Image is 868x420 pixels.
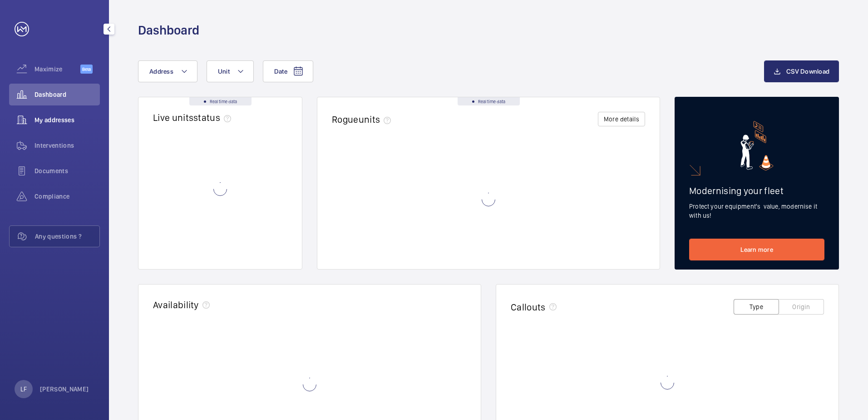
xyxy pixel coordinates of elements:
[740,121,774,170] img: marketing-card.svg
[138,22,199,39] h1: Dashboard
[764,60,839,82] button: CSV Download
[689,239,824,260] a: Learn more
[193,112,235,123] span: status
[35,90,100,99] span: Dashboard
[734,299,779,315] button: Type
[274,68,287,75] span: Date
[80,65,93,74] span: Beta
[35,192,100,201] span: Compliance
[189,97,252,105] div: Real time data
[458,97,520,105] div: Real time data
[153,112,235,123] h2: Live units
[598,112,645,126] button: More details
[511,301,546,313] h2: Callouts
[153,299,199,310] h2: Availability
[35,232,99,241] span: Any questions ?
[786,68,829,75] span: CSV Download
[20,385,27,394] p: LF
[689,185,824,196] h2: Modernising your fleet
[138,60,197,82] button: Address
[40,385,89,394] p: [PERSON_NAME]
[149,68,173,75] span: Address
[359,114,395,125] span: units
[35,166,100,175] span: Documents
[218,68,230,75] span: Unit
[332,114,395,125] h2: Rogue
[779,299,824,315] button: Origin
[689,202,824,220] p: Protect your equipment's value, modernise it with us!
[35,65,80,74] span: Maximize
[35,115,100,125] span: My addresses
[207,60,254,82] button: Unit
[263,60,313,82] button: Date
[35,141,100,150] span: Interventions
